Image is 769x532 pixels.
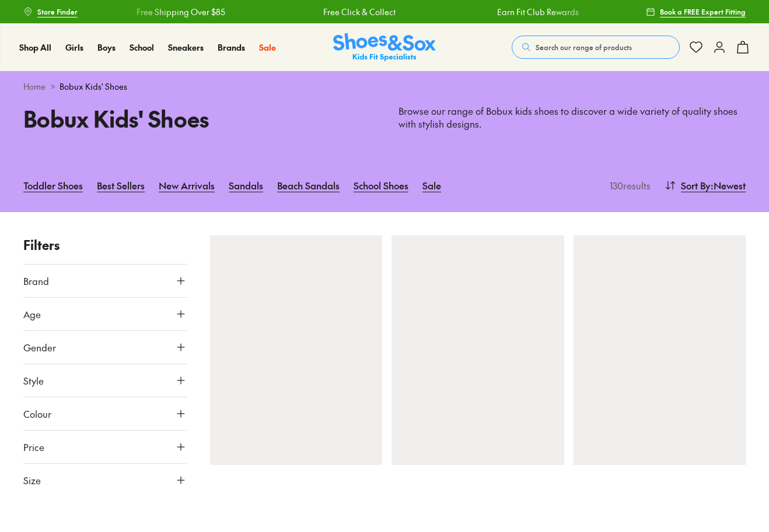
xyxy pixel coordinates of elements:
span: Sneakers [168,41,204,53]
p: 130 results [605,178,651,192]
span: Book a FREE Expert Fitting [660,6,746,17]
a: Store Finder [23,1,78,22]
span: Girls [65,41,83,53]
a: Sneakers [168,41,204,54]
span: Gender [23,340,56,354]
a: Best Sellers [97,172,145,198]
a: Free Click & Collect [323,6,396,18]
span: Price [23,440,44,454]
a: Sale [422,172,441,198]
span: Bobux Kids' Shoes [60,80,127,93]
a: School [130,41,154,54]
button: Colour [23,397,187,430]
span: Sort By [681,178,711,192]
span: Store Finder [37,6,78,17]
span: Boys [97,41,116,53]
button: Search our range of products [512,36,680,59]
span: Colour [23,407,51,421]
a: Brands [218,41,245,54]
span: School [130,41,154,53]
span: Sale [259,41,276,53]
a: Toddler Shoes [23,172,83,198]
span: Search our range of products [536,42,632,52]
h1: Bobux Kids' Shoes [23,102,370,135]
button: Gender [23,331,187,364]
a: School Shoes [354,172,408,198]
button: Price [23,431,187,463]
a: Girls [65,41,83,54]
a: Home [23,80,46,93]
img: SNS_Logo_Responsive.svg [333,33,436,62]
a: Shoes & Sox [333,33,436,62]
a: Shop All [19,41,51,54]
a: Sandals [229,172,263,198]
span: Style [23,374,44,387]
a: Earn Fit Club Rewards [497,6,579,18]
span: Shop All [19,41,51,53]
p: Browse our range of Bobux kids shoes to discover a wide variety of quality shoes with stylish des... [399,105,746,131]
a: Boys [97,41,116,54]
a: New Arrivals [159,172,215,198]
button: Age [23,298,187,330]
span: Age [23,307,41,321]
button: Style [23,364,187,397]
span: Size [23,473,41,487]
button: Brand [23,265,187,297]
div: > [23,80,746,93]
span: Brands [218,41,245,53]
a: Sale [259,41,276,54]
a: Beach Sandals [277,172,340,198]
p: Filters [23,235,187,255]
button: Sort By:Newest [665,172,746,198]
a: Book a FREE Expert Fitting [646,1,746,22]
span: : Newest [711,178,746,192]
span: Brand [23,274,49,288]
a: Free Shipping Over $85 [137,6,225,18]
button: Size [23,464,187,496]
